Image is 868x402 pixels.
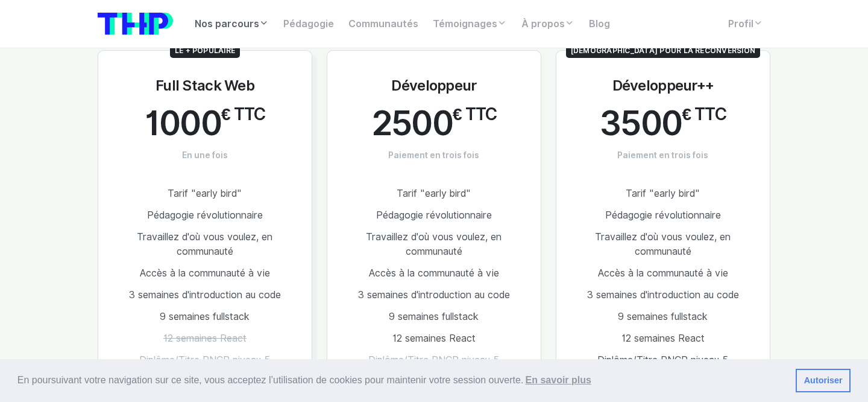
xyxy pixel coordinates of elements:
[140,267,270,279] span: Accès à la communauté à vie
[397,188,471,199] span: Tarif "early bird"
[182,149,228,161] span: En une fois
[514,12,582,36] a: À propos
[523,371,593,389] a: learn more about cookies
[721,12,770,36] a: Profil
[358,289,510,301] span: 3 semaines d'introduction au code
[163,333,247,344] span: 12 semaines React
[137,231,272,257] span: Travaillez d'où vous voulez, en communauté
[391,77,476,95] h3: Développeur
[597,354,728,366] span: Diplôme/Titre RNCP niveau 5
[139,354,270,366] span: Diplôme/Titre RNCP niveau 5
[626,188,700,199] span: Tarif "early bird"
[376,209,492,221] span: Pédagogie révolutionnaire
[156,77,254,95] h3: Full Stack Web
[170,43,240,58] span: Le + populaire
[587,289,739,301] span: 3 semaines d'introduction au code
[368,354,499,366] span: Diplôme/Titre RNCP niveau 5
[17,371,786,389] span: En poursuivant votre navigation sur ce site, vous acceptez l’utilisation de cookies pour mainteni...
[600,104,682,142] span: 3500
[129,289,281,301] span: 3 semaines d'introduction au code
[168,188,242,199] span: Tarif "early bird"
[598,267,728,279] span: Accès à la communauté à vie
[389,311,479,322] span: 9 semaines fullstack
[618,311,708,322] span: 9 semaines fullstack
[617,149,708,161] span: Paiement en trois fois
[276,12,341,36] a: Pédagogie
[682,104,726,125] span: € TTC
[453,104,497,125] span: € TTC
[426,12,514,36] a: Témoignages
[582,12,617,36] a: Blog
[605,209,721,221] span: Pédagogie révolutionnaire
[621,333,705,344] span: 12 semaines React
[341,12,426,36] a: Communautés
[98,13,173,35] img: logo
[388,149,479,161] span: Paiement en trois fois
[221,104,265,125] span: € TTC
[147,209,263,221] span: Pédagogie révolutionnaire
[366,231,502,257] span: Travaillez d'où vous voulez, en communauté
[371,104,453,142] span: 2500
[566,43,760,58] span: [DEMOGRAPHIC_DATA] pour la reconversion
[392,333,476,344] span: 12 semaines React
[187,12,276,36] a: Nos parcours
[160,311,250,322] span: 9 semaines fullstack
[612,77,714,95] h3: Développeur++
[796,369,851,393] a: dismiss cookie message
[369,267,499,279] span: Accès à la communauté à vie
[595,231,731,257] span: Travaillez d'où vous voulez, en communauté
[145,104,221,142] span: 1000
